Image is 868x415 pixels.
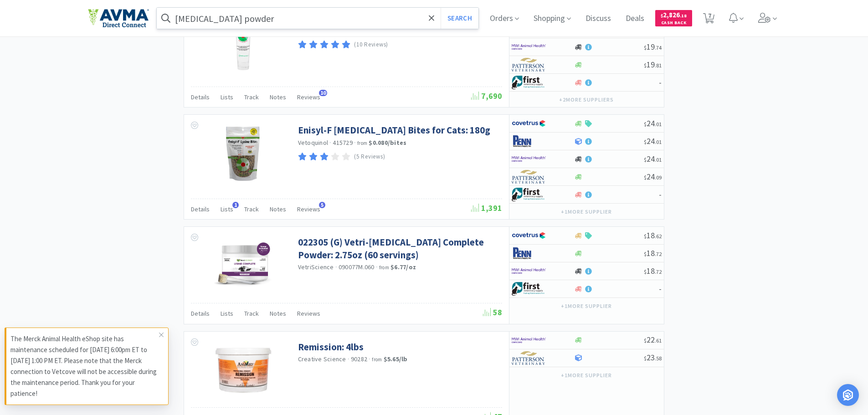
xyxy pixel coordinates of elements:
[680,13,687,19] span: . 18
[622,15,648,23] a: Deals
[512,152,546,166] img: f6b2451649754179b5b4e0c70c3f7cb0_2.png
[191,93,210,101] span: Details
[221,93,233,101] span: Lists
[351,355,367,363] span: 90282
[644,118,662,128] span: 24
[329,138,331,147] span: ·
[644,121,647,128] span: $
[297,93,320,101] span: Reviews
[333,138,353,147] span: 415729
[483,307,502,318] span: 58
[655,355,662,362] span: . 58
[512,246,546,260] img: e1133ece90fa4a959c5ae41b0808c578_9.png
[644,154,662,164] span: 24
[214,341,273,400] img: 0a7a525f0c4b43d0ab28d23b40d22d0d_136476.png
[270,309,286,318] span: Notes
[214,236,273,295] img: bd97c81fcf254b59ae74b4551ac5cea5_498886.jpeg
[376,263,378,271] span: ·
[512,351,546,365] img: f5e969b455434c6296c6d81ef179fa71_3.png
[644,251,647,257] span: $
[659,189,662,200] span: -
[88,9,149,28] img: e4e33dab9f054f5782a47901c742baa9_102.png
[512,188,546,201] img: 67d67680309e4a0bb49a5ff0391dcc42_6.png
[644,136,662,146] span: 24
[512,134,546,148] img: e1133ece90fa4a959c5ae41b0808c578_9.png
[298,138,329,147] a: Vetoquinol
[157,8,479,29] input: Search by item, sku, manufacturer, ingredient, size...
[298,263,334,271] a: VetriScience
[644,233,647,240] span: $
[644,44,647,51] span: $
[655,138,662,145] span: . 01
[471,91,502,101] span: 7,690
[644,230,662,241] span: 18
[512,333,546,347] img: f6b2451649754179b5b4e0c70c3f7cb0_2.png
[512,229,546,242] img: 77fca1acd8b6420a9015268ca798ef17_1.png
[298,341,364,353] a: Remission: 4lbs
[512,76,546,89] img: 67d67680309e4a0bb49a5ff0391dcc42_6.png
[555,93,618,106] button: +2more suppliers
[354,40,388,50] p: (10 Reviews)
[512,170,546,184] img: f5e969b455434c6296c6d81ef179fa71_3.png
[512,117,546,130] img: 77fca1acd8b6420a9015268ca798ef17_1.png
[319,90,327,96] span: 10
[354,152,385,162] p: (5 Reviews)
[655,44,662,51] span: . 74
[655,268,662,275] span: . 72
[699,15,718,24] a: 7
[661,13,663,19] span: $
[644,171,662,182] span: 24
[644,268,647,275] span: $
[372,356,382,363] span: from
[582,15,615,23] a: Discuss
[512,264,546,278] img: f6b2451649754179b5b4e0c70c3f7cb0_2.png
[512,40,546,54] img: f6b2451649754179b5b4e0c70c3f7cb0_2.png
[655,156,662,163] span: . 01
[244,93,259,101] span: Track
[644,62,647,69] span: $
[556,205,616,218] button: +1more supplier
[655,121,662,128] span: . 01
[335,263,337,271] span: ·
[512,282,546,296] img: 67d67680309e4a0bb49a5ff0391dcc42_6.png
[659,283,662,294] span: -
[556,369,616,382] button: +1more supplier
[298,355,346,363] a: Creative Science
[655,62,662,69] span: . 81
[339,263,375,271] span: 090077M.060
[644,266,662,276] span: 18
[390,263,416,271] strong: $6.77 / oz
[655,251,662,257] span: . 72
[10,333,159,399] p: The Merck Animal Health eShop site has maintenance scheduled for [DATE] 6:00pm ET to [DATE] 1:00 ...
[556,300,616,313] button: +1more supplier
[441,8,478,29] button: Search
[191,309,210,318] span: Details
[644,352,662,363] span: 23
[357,140,367,146] span: from
[191,205,210,213] span: Details
[644,334,662,345] span: 22
[655,337,662,344] span: . 61
[214,124,273,183] img: 14f5e28e92794ddd93013e300d281457_336591.jpg
[644,248,662,258] span: 18
[221,205,233,213] span: Lists
[232,202,239,208] span: 1
[270,93,286,101] span: Notes
[354,138,356,147] span: ·
[644,174,647,181] span: $
[655,174,662,181] span: . 09
[661,20,687,26] span: Cash Back
[644,59,662,70] span: 19
[214,12,273,71] img: 8a91d47877f0406d92dc130125273d6c_320668.png
[659,77,662,87] span: -
[297,309,320,318] span: Reviews
[644,355,647,362] span: $
[244,205,259,213] span: Track
[369,138,406,147] strong: $0.080 / bites
[837,384,859,406] div: Open Intercom Messenger
[298,124,490,136] a: Enisyl-F [MEDICAL_DATA] Bites for Cats: 180g
[379,264,389,271] span: from
[655,6,692,31] a: $2,826.18Cash Back
[644,138,647,145] span: $
[644,337,647,344] span: $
